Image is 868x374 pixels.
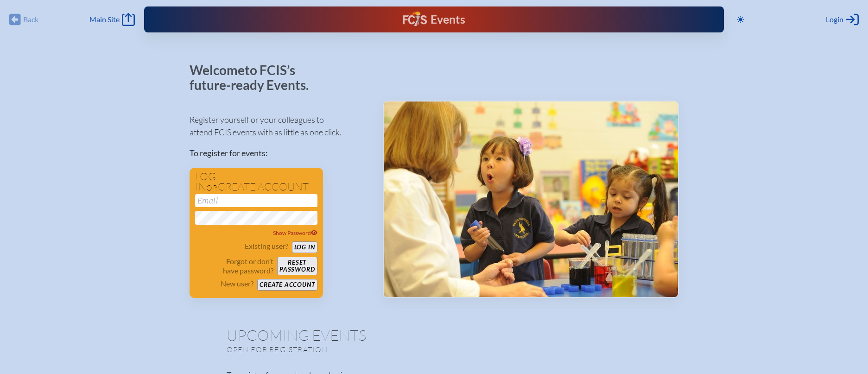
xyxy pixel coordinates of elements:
[89,15,120,24] span: Main Site
[245,241,288,251] p: Existing user?
[304,11,564,28] div: FCIS Events — Future ready
[190,147,368,159] p: To register for events:
[195,171,317,192] h1: Log in create account
[195,194,317,207] input: Email
[227,328,642,342] h1: Upcoming Events
[227,345,471,354] p: Open for registration
[195,257,274,275] p: Forgot or don’t have password?
[292,241,317,253] button: Log in
[277,257,317,275] button: Resetpassword
[89,13,135,26] a: Main Site
[826,15,843,24] span: Login
[257,279,317,291] button: Create account
[190,63,319,92] p: Welcome to FCIS’s future-ready Events.
[384,101,678,297] img: Events
[221,279,253,288] p: New user?
[190,114,368,139] p: Register yourself or your colleagues to attend FCIS events with as little as one click.
[273,229,317,236] span: Show Password
[206,183,218,192] span: or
